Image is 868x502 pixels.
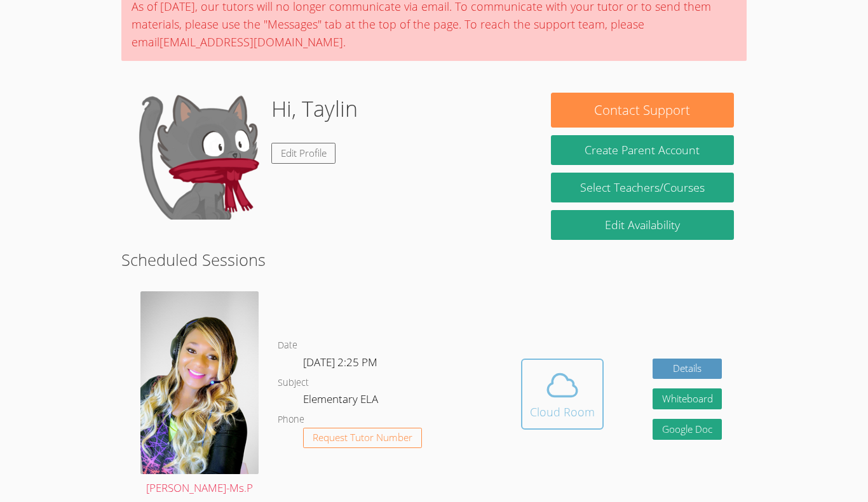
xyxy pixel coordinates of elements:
span: [DATE] 2:25 PM [303,355,377,369]
a: Google Doc [653,419,722,440]
h1: Hi, Taylin [271,93,358,125]
h2: Scheduled Sessions [121,248,747,272]
button: Request Tutor Number [303,428,422,449]
button: Whiteboard [653,388,722,409]
img: default.png [134,93,261,220]
dt: Phone [278,412,304,428]
a: Details [653,359,722,380]
a: Select Teachers/Courses [551,173,734,202]
img: avatar.png [140,291,259,473]
dd: Elementary ELA [303,390,381,412]
button: Cloud Room [521,359,604,430]
dt: Date [278,338,297,353]
a: Edit Availability [551,210,734,240]
dt: Subject [278,375,309,391]
a: Edit Profile [271,143,336,164]
div: Cloud Room [530,403,595,421]
span: Request Tutor Number [313,433,412,442]
button: Create Parent Account [551,135,734,165]
button: Contact Support [551,93,734,128]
